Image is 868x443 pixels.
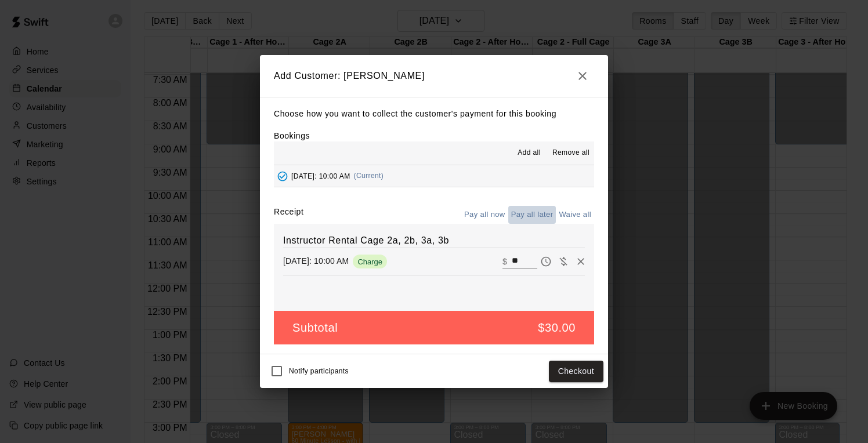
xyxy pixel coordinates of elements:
[502,256,507,267] p: $
[274,107,594,121] p: Choose how you want to collect the customer's payment for this booking
[508,206,556,224] button: Pay all later
[572,253,589,270] button: Remove
[274,206,303,224] label: Receipt
[461,206,508,224] button: Pay all now
[511,144,548,162] button: Add all
[552,147,589,159] span: Remove all
[354,172,384,180] span: (Current)
[292,320,338,336] h5: Subtotal
[549,361,603,382] button: Checkout
[556,206,594,224] button: Waive all
[548,144,594,162] button: Remove all
[518,147,541,159] span: Add all
[274,165,594,187] button: Added - Collect Payment[DATE]: 10:00 AM(Current)
[353,257,387,266] span: Charge
[289,368,349,376] span: Notify participants
[291,172,350,180] span: [DATE]: 10:00 AM
[555,256,572,266] span: Waive payment
[538,320,576,336] h5: $30.00
[274,168,291,185] button: Added - Collect Payment
[260,55,608,97] h2: Add Customer: [PERSON_NAME]
[283,255,349,267] p: [DATE]: 10:00 AM
[274,131,310,140] label: Bookings
[537,256,555,266] span: Pay later
[283,233,585,248] h6: Instructor Rental Cage 2a, 2b, 3a, 3b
